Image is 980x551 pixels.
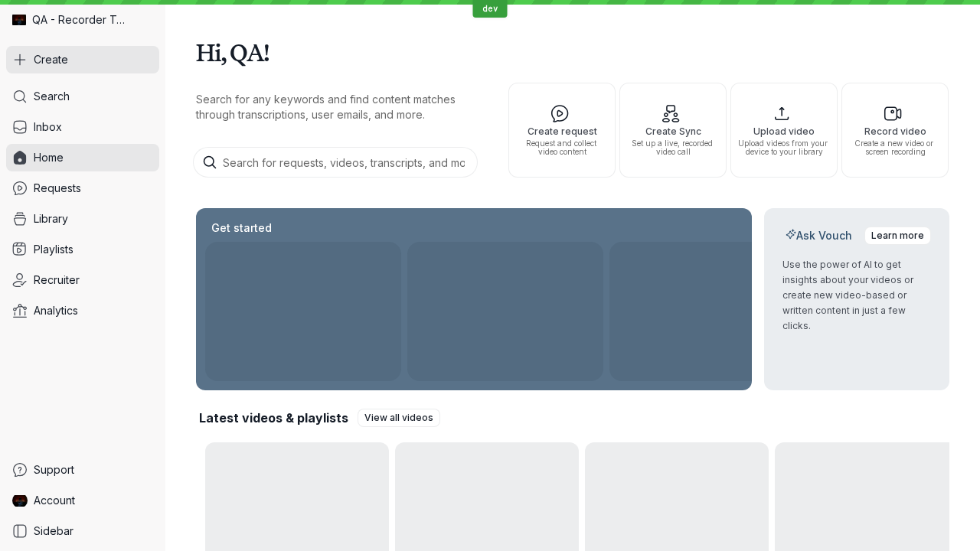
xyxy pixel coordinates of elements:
[782,228,855,243] h2: Ask Vouch
[34,119,62,135] span: Inbox
[6,517,159,545] a: Sidebar
[34,181,81,196] span: Requests
[199,409,348,426] h2: Latest videos & playlists
[196,92,481,122] p: Search for any keywords and find content matches through transcriptions, user emails, and more.
[6,6,159,34] div: QA - Recorder Testing
[619,83,727,178] button: Create SyncSet up a live, recorded video call
[196,31,949,73] h1: Hi, QA!
[6,205,159,233] a: Library
[515,139,609,156] span: Request and collect video content
[730,83,838,178] button: Upload videoUpload videos from your device to your library
[737,126,831,136] span: Upload video
[34,89,70,104] span: Search
[208,220,275,236] h2: Get started
[193,147,478,178] input: Search for requests, videos, transcripts, and more...
[6,236,159,263] a: Playlists
[34,272,80,288] span: Recruiter
[12,13,26,27] img: QA - Recorder Testing avatar
[364,410,433,425] span: View all videos
[782,257,931,334] p: Use the power of AI to get insights about your videos or create new video-based or written conten...
[515,126,609,136] span: Create request
[626,139,720,156] span: Set up a live, recorded video call
[737,139,831,156] span: Upload videos from your device to your library
[6,113,159,141] a: Inbox
[6,456,159,484] a: Support
[508,83,616,178] button: Create requestRequest and collect video content
[34,303,78,318] span: Analytics
[6,174,159,202] a: Requests
[871,228,924,243] span: Learn more
[34,242,73,257] span: Playlists
[848,126,942,136] span: Record video
[848,139,942,156] span: Create a new video or screen recording
[34,523,73,539] span: Sidebar
[6,83,159,110] a: Search
[841,83,949,178] button: Record videoCreate a new video or screen recording
[6,297,159,324] a: Analytics
[34,493,75,508] span: Account
[34,52,68,67] span: Create
[34,211,68,227] span: Library
[34,462,74,478] span: Support
[864,227,931,245] a: Learn more
[626,126,720,136] span: Create Sync
[6,46,159,73] button: Create
[6,266,159,294] a: Recruiter
[6,144,159,171] a: Home
[32,12,130,28] span: QA - Recorder Testing
[6,487,159,514] a: QA Dev Recorder avatarAccount
[34,150,64,165] span: Home
[358,409,440,427] a: View all videos
[12,493,28,508] img: QA Dev Recorder avatar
